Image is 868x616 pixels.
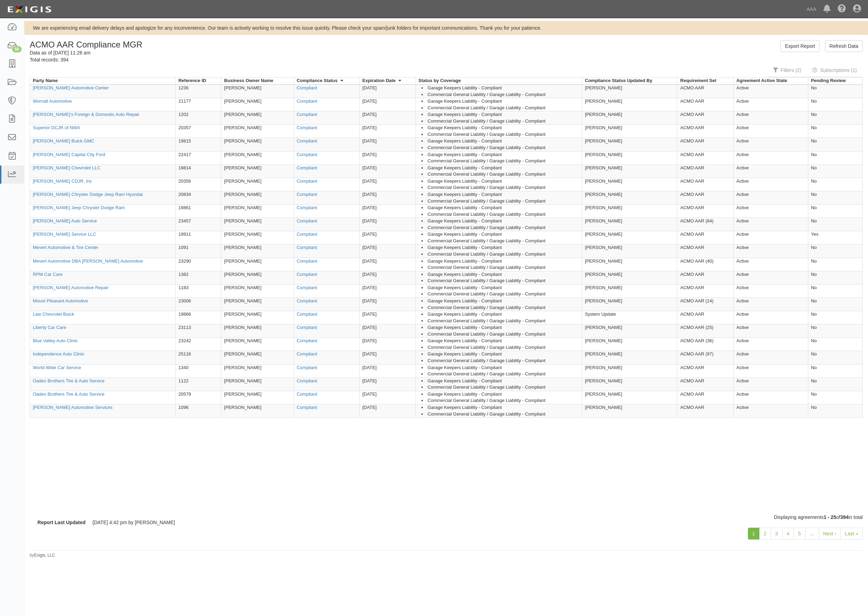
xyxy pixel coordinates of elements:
a: Compliant [297,365,317,370]
td: 19815 [175,138,221,151]
td: No [808,138,862,151]
td: 20356 [175,178,221,191]
a: Compliant [297,178,317,184]
td: ACMO AAR (25) [677,324,734,338]
td: 1096 [175,404,221,417]
td: [PERSON_NAME] [582,284,677,298]
a: 2 [759,528,771,540]
div: Agreement Active State [736,78,787,84]
td: [PERSON_NAME] [221,271,294,284]
a: Compliant [297,138,317,144]
li: Commercial General Liability / Garage Liability - Compliant [421,145,579,151]
div: Requirement Set [680,78,716,84]
li: Garage Keepers Liability - Compliant [421,111,579,118]
td: Active [734,85,808,98]
td: ACMO AAR [677,138,734,151]
td: Active [734,391,808,404]
li: Commercial General Liability / Garage Liability - Compliant [421,251,579,258]
td: [DATE] [359,364,415,377]
li: Garage Keepers Liability - Compliant [421,378,579,384]
td: [PERSON_NAME] [221,138,294,151]
td: 19814 [175,164,221,178]
td: [PERSON_NAME] [221,164,294,178]
a: [PERSON_NAME] Capital City Ford [33,152,105,157]
li: Commercial General Liability / Garage Liability - Compliant [421,344,579,351]
li: Commercial General Liability / Garage Liability - Compliant [421,238,579,244]
li: Commercial General Liability / Garage Liability - Compliant [421,211,579,218]
a: Liberty Car Care [33,325,66,330]
td: [DATE] [359,244,415,258]
td: Active [734,191,808,204]
li: Garage Keepers Liability - Compliant [421,244,579,251]
td: [PERSON_NAME] [582,377,677,391]
a: Mevert Automotive DBA [PERSON_NAME] Automotive [33,258,143,264]
a: Refresh Data [825,40,863,52]
li: Commercial General Liability / Garage Liability - Compliant [421,131,579,138]
a: Compliant [297,192,317,197]
li: Commercial General Liability / Garage Liability - Compliant [421,371,579,377]
li: Commercial General Liability / Garage Liability - Compliant [421,278,579,284]
td: [PERSON_NAME] [221,98,294,111]
li: Commercial General Liability / Garage Liability - Compliant [421,384,579,391]
td: [PERSON_NAME] [221,205,294,218]
li: Garage Keepers Liability - Compliant [421,324,579,331]
td: No [808,377,862,391]
li: Commercial General Liability / Garage Liability - Compliant [421,198,579,205]
img: logo-5460c22ac91f19d4615b14bd174203de0afe785f0fc80cf4dbbc73dc1793850b.png [5,3,53,16]
td: [DATE] [359,391,415,404]
a: Superior DCJR of NWA [33,125,80,130]
a: Blue Valley Auto Clinic [33,338,78,343]
td: Active [734,205,808,218]
td: 1183 [175,284,221,298]
td: ACMO AAR [677,284,734,298]
td: Active [734,151,808,164]
td: Active [734,138,808,151]
li: Commercial General Liability / Garage Liability - Compliant [421,331,579,338]
td: [DATE] [359,338,415,351]
div: 50 [12,46,22,52]
td: [PERSON_NAME] [582,85,677,98]
td: No [808,164,862,178]
a: RPM Car Care [33,272,62,277]
td: 23242 [175,338,221,351]
td: 1122 [175,377,221,391]
div: Party Name [33,78,58,84]
a: Oades Brothers Tire & Auto Service [33,391,104,397]
a: Compliant [297,338,317,343]
td: [DATE] [359,111,415,125]
li: Garage Keepers Liability - Compliant [421,391,579,398]
td: No [808,85,862,98]
td: No [808,391,862,404]
td: [DATE] [359,284,415,298]
li: Commercial General Liability / Garage Liability - Compliant [421,358,579,364]
a: Compliant [297,285,317,290]
td: 20357 [175,125,221,138]
td: Active [734,298,808,311]
td: [PERSON_NAME] [221,191,294,204]
td: No [808,244,862,258]
td: ACMO AAR [677,377,734,391]
td: [PERSON_NAME] [582,205,677,218]
a: Independence Auto Clinic [33,351,84,357]
li: Commercial General Liability / Garage Liability - Compliant [421,397,579,404]
li: Garage Keepers Liability - Compliant [421,152,579,158]
td: [PERSON_NAME] [582,364,677,377]
a: Compliant [297,85,317,90]
td: Active [734,125,808,138]
a: 1 [748,528,760,540]
td: 22417 [175,151,221,164]
li: Commercial General Liability / Garage Liability - Compliant [421,105,579,111]
td: [PERSON_NAME] [582,138,677,151]
td: ACMO AAR (97) [677,351,734,364]
td: Active [734,258,808,271]
td: Active [734,311,808,324]
td: ACMO AAR [677,125,734,138]
td: [PERSON_NAME] [221,178,294,191]
td: ACMO AAR [677,98,734,111]
td: No [808,338,862,351]
a: Compliant [297,218,317,223]
a: Compliant [297,325,317,330]
td: [DATE] [359,218,415,231]
a: Wornall Automotive [33,98,72,104]
td: ACMO AAR (40) [677,258,734,271]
